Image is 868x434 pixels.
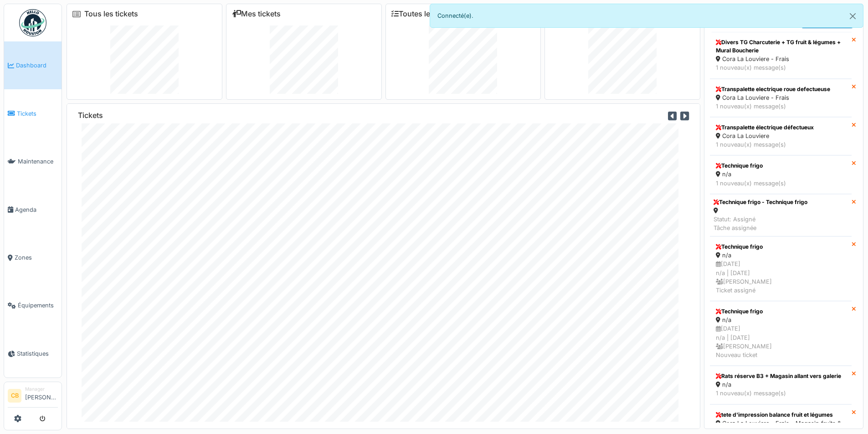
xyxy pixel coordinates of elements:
span: Maintenance [18,157,58,166]
a: Statistiques [4,330,62,378]
div: Rats réserve B3 + Magasin allant vers galerie [716,372,846,380]
div: 1 nouveau(x) message(s) [716,102,846,111]
a: Zones [4,234,62,281]
div: Connecté(e). [430,4,864,28]
span: Agenda [15,205,58,214]
div: Cora La Louviere [716,132,846,140]
div: 1 nouveau(x) message(s) [716,389,846,398]
a: Technique frigo n/a [DATE]n/a | [DATE] [PERSON_NAME]Nouveau ticket [710,301,852,366]
div: Technique frigo [716,243,846,251]
div: Technique frigo [716,307,846,316]
a: Agenda [4,185,62,233]
div: Transpalette électrique défectueux [716,123,846,132]
a: CB Manager[PERSON_NAME] [8,386,58,408]
a: Transpalette électrique défectueux Cora La Louviere 1 nouveau(x) message(s) [710,117,852,155]
div: 1 nouveau(x) message(s) [716,140,846,149]
a: Toutes les tâches [391,10,459,18]
li: CB [8,389,21,403]
a: Maintenance [4,138,62,185]
div: 1 nouveau(x) message(s) [716,63,846,72]
div: Transpalette electrique roue defectueuse [716,85,846,93]
div: Cora La Louviere - Frais [716,55,846,63]
span: Tickets [17,109,58,118]
div: [DATE] n/a | [DATE] [PERSON_NAME] Nouveau ticket [716,324,846,359]
img: Badge_color-CXgf-gQk.svg [19,9,46,36]
span: Statistiques [17,349,58,358]
div: 1 nouveau(x) message(s) [716,179,846,188]
a: Dashboard [4,41,62,89]
span: Zones [15,253,58,262]
div: tete d'impression balance fruit et légumes [716,411,846,419]
div: n/a [716,251,846,260]
a: Rats réserve B3 + Magasin allant vers galerie n/a 1 nouveau(x) message(s) [710,366,852,404]
button: Close [842,4,863,28]
li: [PERSON_NAME] [25,386,58,405]
div: n/a [716,170,846,179]
a: Mes tickets [232,10,281,18]
span: Dashboard [16,61,58,70]
a: Équipements [4,281,62,329]
a: Technique frigo n/a [DATE]n/a | [DATE] [PERSON_NAME]Ticket assigné [710,236,852,301]
a: Tous les tickets [84,10,138,18]
a: Technique frigo - Technique frigo Statut: AssignéTâche assignée [710,194,852,237]
div: Technique frigo - Technique frigo [714,198,807,206]
div: Technique frigo [716,162,846,170]
a: Tickets [4,89,62,137]
h6: Tickets [78,111,103,120]
div: Manager [25,386,58,393]
div: n/a [716,316,846,324]
div: n/a [716,380,846,389]
div: Cora La Louviere - Frais [716,93,846,102]
a: Transpalette electrique roue defectueuse Cora La Louviere - Frais 1 nouveau(x) message(s) [710,79,852,117]
span: Équipements [18,301,58,310]
div: Divers TG Charcuterie + TG fruit & légumes + Mural Boucherie [716,38,846,55]
a: Technique frigo n/a 1 nouveau(x) message(s) [710,155,852,194]
div: [DATE] n/a | [DATE] [PERSON_NAME] Ticket assigné [716,260,846,295]
div: Statut: Assigné Tâche assignée [714,215,807,232]
a: Divers TG Charcuterie + TG fruit & légumes + Mural Boucherie Cora La Louviere - Frais 1 nouveau(x... [710,32,852,78]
